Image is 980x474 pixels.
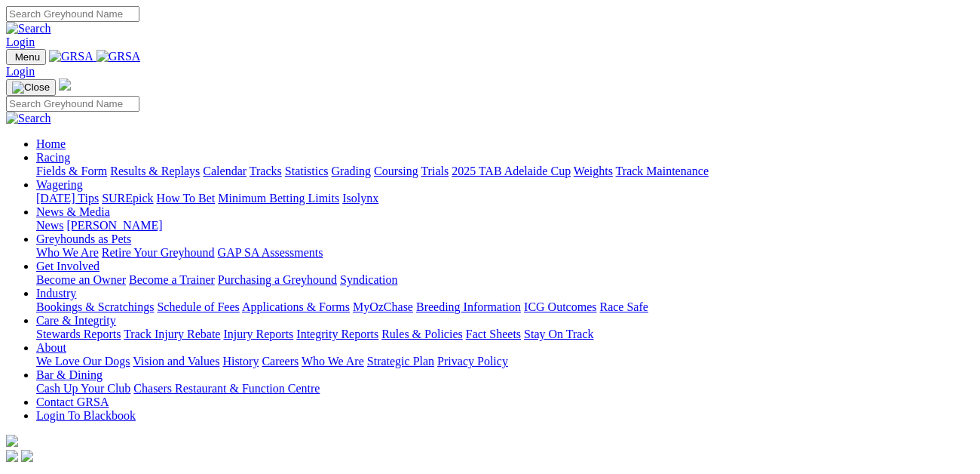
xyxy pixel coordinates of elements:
[340,273,397,286] a: Syndication
[36,328,121,340] a: Stewards Reports
[285,165,329,177] a: Statistics
[129,273,215,286] a: Become a Trainer
[599,300,648,313] a: Race Safe
[342,192,378,205] a: Isolynx
[36,355,974,368] div: About
[36,165,974,178] div: Racing
[6,35,35,48] a: Login
[36,151,70,164] a: Racing
[36,232,131,245] a: Greyhounds as Pets
[96,50,141,63] img: GRSA
[302,355,364,368] a: Who We Are
[218,273,337,286] a: Purchasing a Greyhound
[124,328,220,340] a: Track Injury Rebate
[157,192,216,205] a: How To Bet
[374,165,418,177] a: Coursing
[6,96,139,112] input: Search
[49,50,93,63] img: GRSA
[12,82,50,94] img: Close
[296,328,378,340] a: Integrity Reports
[36,382,974,396] div: Bar & Dining
[242,300,350,313] a: Applications & Forms
[574,165,613,177] a: Weights
[36,300,974,314] div: Industry
[6,49,46,65] button: Toggle navigation
[524,300,596,313] a: ICG Outcomes
[223,328,293,340] a: Injury Reports
[6,65,35,78] a: Login
[110,165,200,177] a: Results & Replays
[250,165,282,177] a: Tracks
[36,314,116,327] a: Care & Integrity
[36,355,130,368] a: We Love Our Dogs
[6,112,51,125] img: Search
[367,355,434,368] a: Strategic Plan
[36,192,99,205] a: [DATE] Tips
[102,246,215,259] a: Retire Your Greyhound
[36,273,974,287] div: Get Involved
[452,165,571,177] a: 2025 TAB Adelaide Cup
[133,355,219,368] a: Vision and Values
[36,219,63,232] a: News
[36,300,154,313] a: Bookings & Scratchings
[36,219,974,232] div: News & Media
[36,260,100,272] a: Get Involved
[6,6,139,22] input: Search
[21,450,33,462] img: twitter.svg
[416,300,521,313] a: Breeding Information
[6,22,51,35] img: Search
[15,51,40,63] span: Menu
[218,246,323,259] a: GAP SA Assessments
[421,165,449,177] a: Trials
[36,273,126,286] a: Become an Owner
[6,79,56,96] button: Toggle navigation
[36,205,110,218] a: News & Media
[102,192,153,205] a: SUREpick
[332,165,371,177] a: Grading
[36,137,66,150] a: Home
[133,382,320,395] a: Chasers Restaurant & Function Centre
[36,178,83,191] a: Wagering
[353,300,413,313] a: MyOzChase
[36,382,130,395] a: Cash Up Your Club
[381,328,463,340] a: Rules & Policies
[36,246,99,259] a: Who We Are
[524,328,593,340] a: Stay On Track
[466,328,521,340] a: Fact Sheets
[36,287,76,300] a: Industry
[6,450,18,462] img: facebook.svg
[36,368,103,381] a: Bar & Dining
[6,435,18,447] img: logo-grsa-white.png
[157,300,239,313] a: Schedule of Fees
[36,396,109,408] a: Contact GRSA
[36,409,136,422] a: Login To Blackbook
[616,165,709,177] a: Track Maintenance
[437,355,508,368] a: Privacy Policy
[262,355,299,368] a: Careers
[36,341,66,354] a: About
[36,165,107,177] a: Fields & Form
[36,246,974,260] div: Greyhounds as Pets
[36,192,974,205] div: Wagering
[203,165,247,177] a: Calendar
[59,78,71,91] img: logo-grsa-white.png
[218,192,339,205] a: Minimum Betting Limits
[66,219,162,232] a: [PERSON_NAME]
[222,355,259,368] a: History
[36,328,974,341] div: Care & Integrity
